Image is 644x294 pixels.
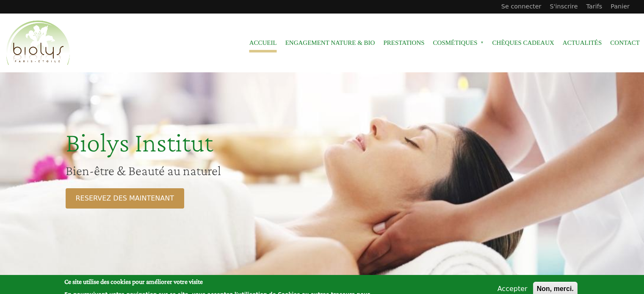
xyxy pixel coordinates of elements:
[66,188,184,209] a: RESERVEZ DES MAINTENANT
[66,162,399,179] h2: Bien-être & Beauté au naturel
[563,33,602,52] a: Actualités
[383,33,424,52] a: Prestations
[249,33,277,52] a: Accueil
[481,41,484,44] span: »
[64,277,373,286] h2: Ce site utilise des cookies pour améliorer votre visite
[494,284,531,294] button: Accepter
[4,19,72,67] img: Accueil
[610,33,640,52] a: Contact
[285,33,375,52] a: Engagement Nature & Bio
[433,33,484,52] span: Cosmétiques
[492,33,554,52] a: Chèques cadeaux
[66,127,213,157] span: Biolys Institut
